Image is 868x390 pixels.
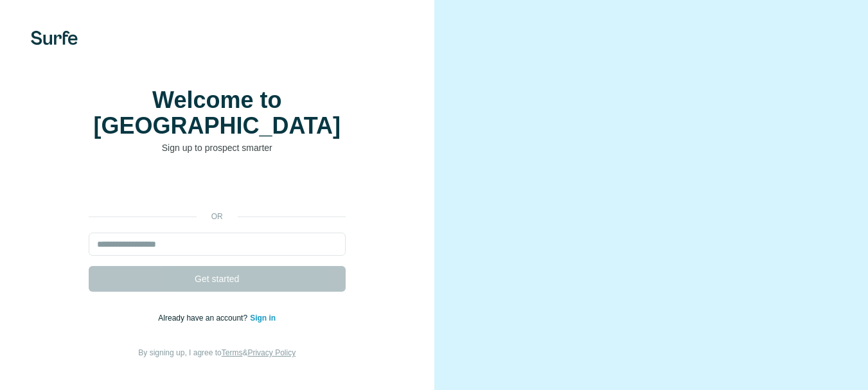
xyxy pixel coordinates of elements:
iframe: Sign in with Google Button [82,173,352,202]
h1: Welcome to [GEOGRAPHIC_DATA] [89,87,346,139]
span: Already have an account? [158,314,250,323]
span: By signing up, I agree to & [138,348,296,357]
a: Privacy Policy [247,348,296,357]
p: or [197,211,238,222]
a: Sign in [250,314,276,323]
p: Sign up to prospect smarter [89,141,346,154]
img: Surfe's logo [31,31,78,45]
a: Terms [222,348,243,357]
